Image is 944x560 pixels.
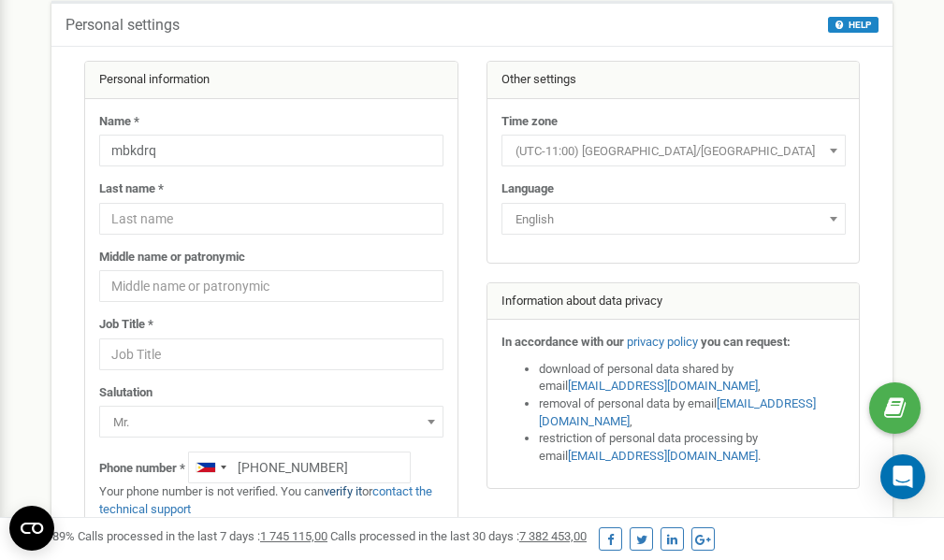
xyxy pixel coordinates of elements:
[508,207,839,233] span: English
[99,113,139,131] label: Name *
[539,361,846,395] li: download of personal data shared by email ,
[519,529,587,543] u: 7 382 453,00
[324,484,362,498] a: verify it
[539,430,846,465] li: restriction of personal data processing by email .
[99,460,185,478] label: Phone number *
[99,338,443,370] input: Job Title
[487,283,860,321] div: Information about data privacy
[99,316,153,334] label: Job Title *
[99,180,164,198] label: Last name *
[99,384,152,402] label: Salutation
[501,113,558,131] label: Time zone
[99,203,443,235] input: Last name
[85,62,457,99] div: Personal information
[99,484,432,516] a: contact the technical support
[99,270,443,302] input: Middle name or patronymic
[99,406,443,438] span: Mr.
[106,409,437,436] span: Mr.
[189,452,232,482] div: Telephone country code
[501,135,846,166] span: (UTC-11:00) Pacific/Midway
[9,506,54,551] button: Open CMP widget
[65,17,180,34] h5: Personal settings
[568,379,758,393] a: [EMAIL_ADDRESS][DOMAIN_NAME]
[880,454,925,499] div: Open Intercom Messenger
[568,449,758,463] a: [EMAIL_ADDRESS][DOMAIN_NAME]
[501,180,554,198] label: Language
[188,452,411,483] input: +1-800-555-55-55
[99,483,443,518] p: Your phone number is not verified. You can or
[627,335,698,349] a: privacy policy
[508,138,839,165] span: (UTC-11:00) Pacific/Midway
[828,17,879,33] button: HELP
[330,529,587,543] span: Calls processed in the last 30 days :
[501,335,624,349] strong: In accordance with our
[99,135,443,166] input: Name
[487,62,860,99] div: Other settings
[260,529,327,543] u: 1 745 115,00
[99,249,245,266] label: Middle name or patronymic
[701,335,791,349] strong: you can request:
[501,203,846,235] span: English
[78,529,327,543] span: Calls processed in the last 7 days :
[539,395,846,430] li: removal of personal data by email ,
[539,396,816,428] a: [EMAIL_ADDRESS][DOMAIN_NAME]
